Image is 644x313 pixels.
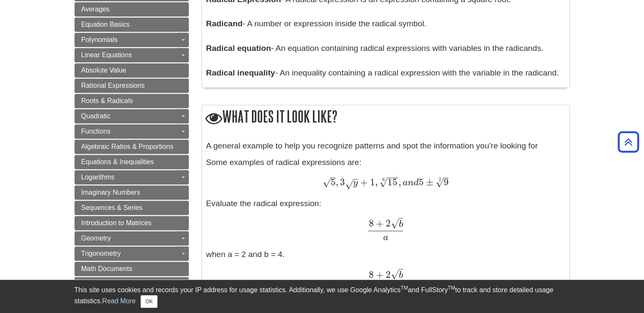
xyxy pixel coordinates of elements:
a: Imaginary Numbers [75,185,189,200]
span: – [444,172,449,183]
a: Averages [75,2,189,17]
span: , [398,176,401,188]
span: + [374,218,384,229]
a: Equations & Inequalities [75,155,189,169]
span: √ [345,179,353,190]
span: √ [391,218,399,229]
a: Back to Top [615,136,642,148]
span: Roots & Radicals [81,97,133,104]
span: Equations & Inequalities [81,158,154,165]
a: Quadratic [75,109,189,123]
span: Imaginary Numbers [81,189,141,196]
span: 2 [384,269,391,280]
span: Polynomials [81,36,118,43]
span: 3 [338,176,345,188]
span: √ [379,176,387,188]
b: Radical equation [206,44,271,53]
a: Functions [75,124,189,139]
a: Algebraic Ratios & Proportions [75,140,189,154]
button: Close [141,295,157,308]
span: Sequences & Series [81,204,143,211]
div: This site uses cookies and records your IP address for usage statistics. Additionally, we use Goo... [75,285,570,308]
span: Absolute Value [81,67,126,74]
b: Radicand [206,19,243,28]
span: Trigonometry [81,250,121,257]
a: Math Documents [75,262,189,276]
span: Math Documents [81,265,133,272]
a: Polynomials [75,33,189,47]
span: y [353,178,358,187]
span: 9 [444,176,449,188]
span: b [399,271,403,280]
span: , [336,176,338,188]
span: b [399,220,403,229]
span: 15 [387,176,398,188]
span: Introduction to Matrices [81,219,152,226]
span: Averages [81,6,110,13]
span: √ [391,268,399,280]
a: Get Help From [PERSON_NAME] [75,277,189,302]
a: Read More [102,297,135,305]
span: √ [322,176,330,188]
a: Linear Equations [75,48,189,62]
span: 2 [439,177,441,182]
span: ± [424,176,434,188]
span: 5 [331,176,336,188]
span: 8 [369,218,374,229]
span: 1 [368,176,375,188]
span: Logarithms [81,173,115,181]
span: d [414,178,419,187]
span: Functions [81,128,111,135]
span: , [375,176,378,188]
span: Rational Expressions [81,82,145,89]
span: Algebraic Ratios & Proportions [81,143,174,150]
span: √ [436,176,444,188]
a: Roots & Radicals [75,94,189,108]
span: 2 [384,218,391,229]
span: a [401,178,408,187]
span: Geometry [81,235,111,242]
a: Sequences & Series [75,201,189,215]
a: Rational Expressions [75,78,189,93]
span: a [383,233,388,242]
span: Equation Basics [81,21,130,28]
a: Trigonometry [75,246,189,261]
a: Absolute Value [75,63,189,78]
a: Equation Basics [75,17,189,32]
span: – [331,172,336,183]
span: 8 [369,269,374,280]
span: Linear Equations [81,51,132,59]
span: 5 [419,176,424,188]
sup: TM [448,285,455,291]
a: Introduction to Matrices [75,216,189,230]
span: 6 [382,177,385,182]
b: Radical inequality [206,68,275,77]
h2: What does it look like? [202,105,569,129]
span: + [374,269,384,280]
a: Logarithms [75,170,189,184]
a: Geometry [75,231,189,246]
span: + [358,176,368,188]
sup: TM [401,285,408,291]
p: A general example to help you recognize patterns and spot the information you're looking for [206,140,565,152]
span: Quadratic [81,112,111,120]
span: n [408,178,414,187]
